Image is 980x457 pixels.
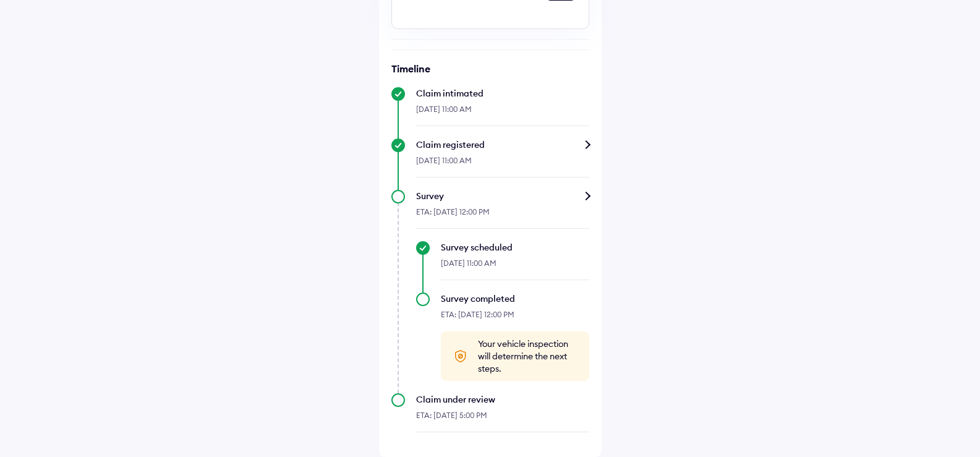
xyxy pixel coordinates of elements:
div: Claim under review [416,393,589,406]
div: ETA: [DATE] 5:00 PM [416,406,589,432]
div: Claim registered [416,139,589,151]
span: Your vehicle inspection will determine the next steps. [478,338,577,375]
div: Claim intimated [416,87,589,100]
div: [DATE] 11:00 AM [416,100,589,126]
div: [DATE] 11:00 AM [441,254,589,280]
div: ETA: [DATE] 12:00 PM [441,305,589,331]
div: Survey [416,190,589,202]
h6: Timeline [391,62,589,75]
div: Survey scheduled [441,241,589,254]
div: Survey completed [441,293,589,305]
div: [DATE] 11:00 AM [416,151,589,177]
div: ETA: [DATE] 12:00 PM [416,202,589,229]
